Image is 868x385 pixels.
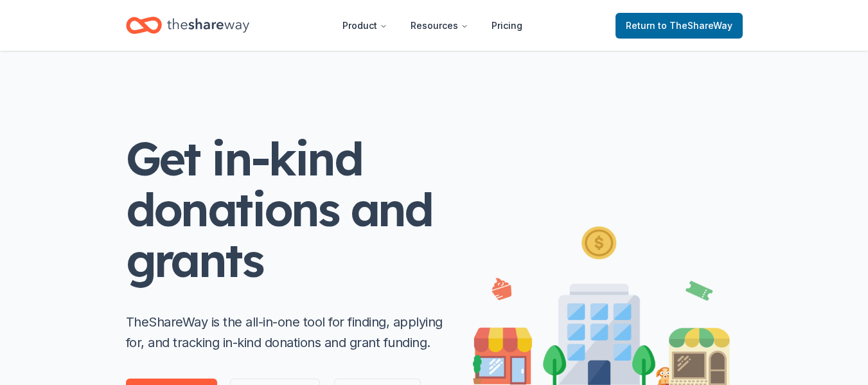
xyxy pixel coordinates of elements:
[481,13,533,39] a: Pricing
[126,10,249,40] a: Home
[332,10,533,40] nav: Main
[126,133,447,286] h1: Get in-kind donations and grants
[400,13,479,39] button: Resources
[332,13,398,39] button: Product
[616,13,743,39] a: Returnto TheShareWay
[658,20,732,31] span: to TheShareWay
[126,312,447,353] p: TheShareWay is the all-in-one tool for finding, applying for, and tracking in-kind donations and ...
[626,18,732,33] span: Return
